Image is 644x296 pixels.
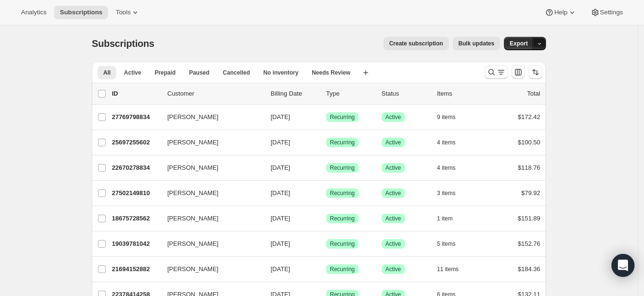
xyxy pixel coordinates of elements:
p: 27502149810 [112,188,160,198]
span: [PERSON_NAME] [167,188,218,198]
button: 11 items [437,263,469,276]
button: [PERSON_NAME] [162,110,257,125]
span: Needs Review [312,69,350,77]
span: Paused [189,69,209,77]
span: Subscriptions [60,9,102,16]
button: [PERSON_NAME] [162,236,257,252]
p: Billing Date [271,89,318,99]
span: [PERSON_NAME] [167,163,218,173]
span: $151.89 [518,215,540,222]
span: Export [510,40,528,47]
span: $100.50 [518,139,540,146]
button: 1 item [437,212,463,225]
span: [DATE] [271,265,290,273]
div: Type [326,89,374,99]
button: 4 items [437,161,466,175]
div: 22670278834[PERSON_NAME][DATE]SuccessRecurringSuccessActive4 items$118.76 [112,161,540,175]
p: 19039781042 [112,239,160,249]
span: Recurring [330,139,355,146]
button: Sort the results [529,66,542,79]
p: 25697255602 [112,138,160,147]
span: Recurring [330,265,355,273]
p: 21694152882 [112,264,160,274]
span: $172.42 [518,113,540,121]
button: 4 items [437,136,466,149]
button: Create new view [358,66,373,79]
button: Customize table column order and visibility [512,66,525,79]
p: Total [527,89,540,99]
span: [DATE] [271,113,290,121]
span: $79.92 [521,189,540,197]
span: Active [385,265,401,273]
span: [PERSON_NAME] [167,239,218,249]
span: [PERSON_NAME] [167,264,218,274]
button: Search and filter results [485,66,508,79]
div: Items [437,89,485,99]
span: Create subscription [389,40,443,47]
p: ID [112,89,160,99]
span: Help [554,9,567,16]
button: Bulk updates [453,37,500,50]
span: $184.36 [518,265,540,273]
span: 11 items [437,265,458,273]
button: 5 items [437,237,466,251]
div: 25697255602[PERSON_NAME][DATE]SuccessRecurringSuccessActive4 items$100.50 [112,136,540,149]
div: 21694152882[PERSON_NAME][DATE]SuccessRecurringSuccessActive11 items$184.36 [112,263,540,276]
button: [PERSON_NAME] [162,211,257,226]
span: [PERSON_NAME] [167,112,218,122]
span: 1 item [437,215,453,222]
span: 4 items [437,164,456,172]
span: [PERSON_NAME] [167,138,218,147]
span: Recurring [330,113,355,121]
span: Active [385,240,401,248]
span: Active [385,113,401,121]
button: [PERSON_NAME] [162,186,257,201]
span: [DATE] [271,189,290,197]
span: Active [385,139,401,146]
span: 3 items [437,189,456,197]
span: [PERSON_NAME] [167,214,218,223]
span: Subscriptions [92,38,154,49]
span: No inventory [263,69,298,77]
span: Tools [116,9,131,16]
span: Active [385,164,401,172]
p: 18675728562 [112,214,160,223]
span: Prepaid [154,69,175,77]
button: Export [504,37,534,50]
button: Settings [585,6,629,19]
button: Create subscription [383,37,449,50]
span: Settings [600,9,623,16]
span: [DATE] [271,139,290,146]
span: Analytics [21,9,46,16]
span: [DATE] [271,240,290,247]
button: 3 items [437,186,466,200]
span: Active [385,189,401,197]
span: Recurring [330,164,355,172]
span: [DATE] [271,215,290,222]
p: Customer [167,89,263,99]
div: 27502149810[PERSON_NAME][DATE]SuccessRecurringSuccessActive3 items$79.92 [112,186,540,200]
span: Recurring [330,240,355,248]
span: 9 items [437,113,456,121]
span: 5 items [437,240,456,248]
button: Analytics [15,6,52,19]
span: $152.76 [518,240,540,247]
button: 9 items [437,110,466,124]
span: Cancelled [223,69,250,77]
div: 18675728562[PERSON_NAME][DATE]SuccessRecurringSuccessActive1 item$151.89 [112,212,540,225]
span: All [103,69,110,77]
span: Active [385,215,401,222]
span: Recurring [330,189,355,197]
button: Tools [110,6,146,19]
span: Recurring [330,215,355,222]
span: $118.76 [518,164,540,171]
button: [PERSON_NAME] [162,160,257,175]
button: [PERSON_NAME] [162,135,257,150]
div: 27769798834[PERSON_NAME][DATE]SuccessRecurringSuccessActive9 items$172.42 [112,110,540,124]
div: IDCustomerBilling DateTypeStatusItemsTotal [112,89,540,99]
button: Subscriptions [54,6,108,19]
p: Status [382,89,429,99]
div: Open Intercom Messenger [611,254,634,277]
p: 27769798834 [112,112,160,122]
span: Bulk updates [458,40,494,47]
